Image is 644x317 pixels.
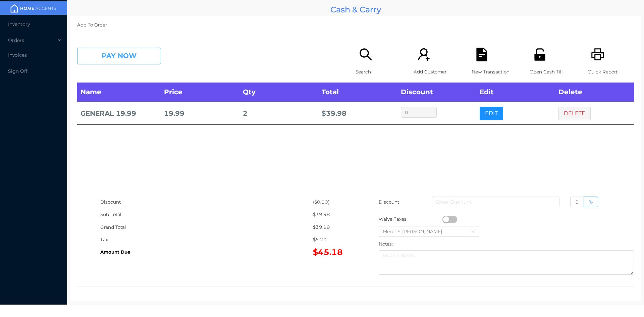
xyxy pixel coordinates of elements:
[313,196,356,208] div: ($0.00)
[533,48,547,61] i: icon: unlock
[555,83,634,102] th: Delete
[70,3,641,16] div: Cash & Carry
[243,107,315,120] div: 2
[476,83,555,102] th: Edit
[77,19,634,31] p: Add To Order
[239,83,318,102] th: Qty
[8,52,27,58] span: Invoices
[414,66,460,78] p: Add Customer
[472,66,518,78] p: New Transaction
[161,83,239,102] th: Price
[359,48,373,61] i: icon: search
[313,208,356,221] div: $39.98
[432,197,559,207] input: Enter Discount
[318,102,397,125] td: $ 39.98
[379,241,393,247] label: Notes:
[313,221,356,233] div: $39.98
[161,102,239,125] td: 19.99
[591,48,605,61] i: icon: printer
[383,226,449,236] div: Merch5 Lawrence
[77,83,161,102] th: Name
[475,48,489,61] i: icon: file-text
[100,196,313,208] div: Discount
[589,199,593,205] span: %
[100,221,313,233] div: Grand Total
[100,208,313,221] div: Sub-Total
[480,107,503,120] button: EDIT
[8,68,28,74] span: Sign Off
[100,246,313,258] div: Amount Due
[318,83,397,102] th: Total
[8,21,30,27] span: Inventory
[313,233,356,246] div: $5.20
[313,246,356,258] div: $45.18
[8,3,58,13] img: mainBanner
[379,213,442,225] div: Waive Taxes
[576,199,579,205] span: $
[558,107,591,120] button: DELETE
[471,229,475,234] i: icon: down
[379,196,400,208] p: Discount
[100,233,313,246] div: Tax
[417,48,431,61] i: icon: user-add
[588,66,634,78] p: Quick Report
[356,66,402,78] p: Search
[530,66,576,78] p: Open Cash Till
[397,83,476,102] th: Discount
[77,102,161,125] td: GENERAL 19.99
[77,48,161,64] button: PAY NOW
